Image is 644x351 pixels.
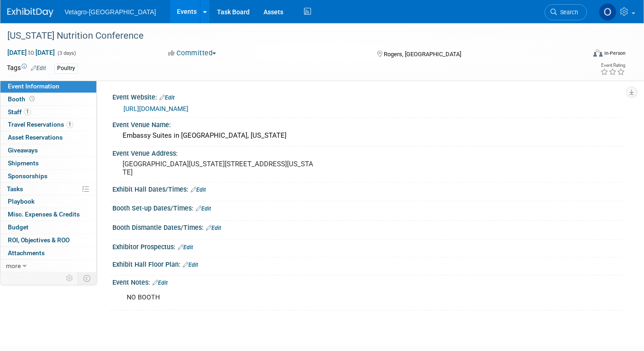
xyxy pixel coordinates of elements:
[8,211,80,218] span: Misc. Expenses & Credits
[557,9,578,16] span: Search
[0,221,96,234] a: Budget
[604,50,626,57] div: In-Person
[8,249,45,257] span: Attachments
[112,90,626,102] div: Event Website:
[112,118,626,129] div: Event Venue Name:
[54,64,78,73] div: Poultry
[112,221,626,233] div: Booth Dismantle Dates/Times:
[8,121,73,128] span: Travel Reservations
[8,236,70,244] span: ROI, Objectives & ROO
[112,275,626,287] div: Event Notes:
[600,63,625,68] div: Event Rating
[0,157,96,170] a: Shipments
[62,272,78,284] td: Personalize Event Tab Strip
[123,160,316,176] pre: [GEOGRAPHIC_DATA][US_STATE][STREET_ADDRESS][US_STATE]
[0,80,96,93] a: Event Information
[0,93,96,105] a: Booth
[0,234,96,246] a: ROI, Objectives & ROO
[8,108,31,116] span: Staff
[159,94,175,101] a: Edit
[119,129,619,143] div: Embassy Suites in [GEOGRAPHIC_DATA], [US_STATE]
[8,223,29,231] span: Budget
[28,95,36,102] span: Booth not reserved yet
[112,146,626,158] div: Event Venue Address:
[112,201,626,213] div: Booth Set-up Dates/Times:
[7,48,55,57] span: [DATE] [DATE]
[0,118,96,131] a: Travel Reservations1
[0,208,96,221] a: Misc. Expenses & Credits
[78,272,97,284] td: Toggle Event Tabs
[8,172,47,180] span: Sponsorships
[7,185,23,193] span: Tasks
[534,48,626,62] div: Event Format
[123,105,188,112] a: [URL][DOMAIN_NAME]
[191,187,206,193] a: Edit
[0,183,96,195] a: Tasks
[120,288,526,307] div: NO BOOTH
[66,121,73,128] span: 1
[112,257,626,269] div: Exhibit Hall Floor Plan:
[593,49,603,57] img: Format-Inperson.png
[544,4,587,20] a: Search
[31,65,46,71] a: Edit
[8,198,35,205] span: Playbook
[27,49,35,56] span: to
[0,247,96,259] a: Attachments
[0,260,96,272] a: more
[8,146,38,154] span: Giveaways
[0,131,96,144] a: Asset Reservations
[8,95,36,103] span: Booth
[8,159,39,167] span: Shipments
[8,82,59,90] span: Event Information
[0,106,96,118] a: Staff1
[183,262,198,268] a: Edit
[64,8,156,16] span: Vetagro-[GEOGRAPHIC_DATA]
[0,170,96,182] a: Sponsorships
[178,244,193,251] a: Edit
[24,108,31,115] span: 1
[196,205,211,212] a: Edit
[152,280,168,286] a: Edit
[0,195,96,208] a: Playbook
[112,182,626,194] div: Exhibit Hall Dates/Times:
[165,48,220,58] button: Committed
[57,50,76,56] span: (3 days)
[7,8,53,17] img: ExhibitDay
[0,144,96,157] a: Giveaways
[599,3,616,21] img: OliviaM Last
[7,63,46,74] td: Tags
[384,51,461,58] span: Rogers, [GEOGRAPHIC_DATA]
[8,134,63,141] span: Asset Reservations
[112,240,626,252] div: Exhibitor Prospectus:
[4,28,573,44] div: [US_STATE] Nutrition Conference
[206,225,221,231] a: Edit
[6,262,21,269] span: more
